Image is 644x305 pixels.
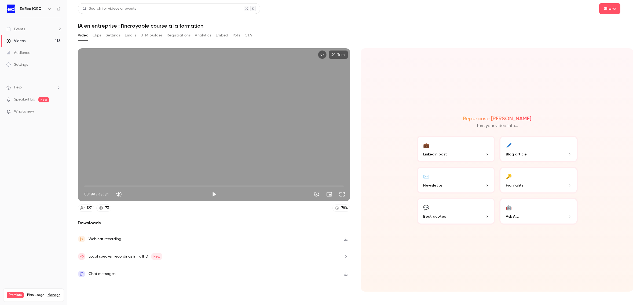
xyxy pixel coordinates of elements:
button: Polls [233,31,240,40]
div: Search for videos or events [82,6,136,12]
span: Best quotes [423,214,446,219]
button: Embed [216,31,228,40]
div: 73 [105,205,109,211]
span: 00:00 [84,191,95,197]
iframe: Noticeable Trigger [54,109,61,114]
span: Highlights [506,183,524,188]
span: / [96,191,98,197]
button: 💬Best quotes [417,198,495,225]
h2: Downloads [78,220,350,226]
span: What's new [14,109,34,114]
button: Clips [93,31,101,40]
img: Edflex France [7,5,15,13]
div: Settings [6,62,28,67]
button: ✉️Newsletter [417,167,495,194]
div: Local speaker recordings in FullHD [89,253,162,260]
button: Settings [106,31,120,40]
a: 73 [96,204,111,212]
span: Premium [7,292,24,298]
a: SpeakerHub [14,97,35,102]
span: Plan usage [27,293,44,297]
button: Full screen [337,189,347,200]
a: Manage [47,293,60,297]
button: 🤖Ask Ai... [499,198,578,225]
button: Emails [125,31,136,40]
button: Registrations [167,31,191,40]
span: Newsletter [423,183,444,188]
li: help-dropdown-opener [6,85,61,90]
button: 💼LinkedIn post [417,136,495,162]
span: New [151,253,162,260]
span: new [38,97,49,102]
button: Top Bar Actions [625,4,633,13]
button: Play [209,189,219,200]
div: 🖊️ [506,141,512,149]
h6: Edflex [GEOGRAPHIC_DATA] [20,6,45,12]
div: Audience [6,50,30,55]
div: 78 % [341,205,348,211]
div: Videos [6,38,25,44]
button: Embed video [318,50,327,59]
span: Help [14,85,22,90]
div: 127 [87,205,92,211]
div: ✉️ [423,172,429,180]
div: 💼 [423,141,429,149]
button: 🔑Highlights [499,167,578,194]
span: LinkedIn post [423,151,447,157]
div: 00:00 [84,191,109,197]
div: 🤖 [506,203,512,211]
button: Share [599,3,620,14]
a: 78% [332,204,350,212]
button: Trim [329,50,348,59]
button: Analytics [195,31,211,40]
div: Webinar recording [89,236,121,242]
button: 🖊️Blog article [499,136,578,162]
h2: Repurpose [PERSON_NAME] [463,115,531,122]
div: Chat messages [89,271,115,277]
div: 🔑 [506,172,512,180]
button: Video [78,31,88,40]
p: Turn your video into... [476,123,518,129]
div: Events [6,27,25,32]
button: UTM builder [141,31,162,40]
a: 127 [78,204,94,212]
button: Settings [311,189,322,200]
span: 49:31 [98,191,109,197]
button: Mute [113,189,124,200]
span: Ask Ai... [506,214,519,219]
span: Blog article [506,151,527,157]
button: Turn on miniplayer [324,189,335,200]
h1: IA en entreprise : l'incroyable course à la formation [78,23,633,29]
button: CTA [245,31,252,40]
div: 💬 [423,203,429,211]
